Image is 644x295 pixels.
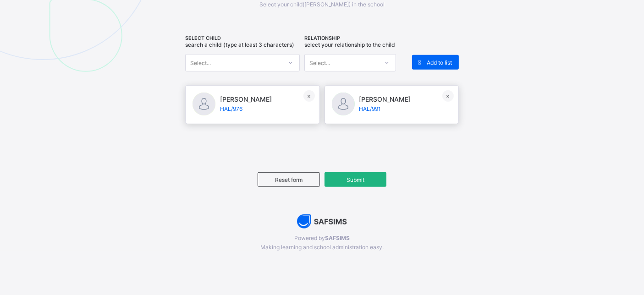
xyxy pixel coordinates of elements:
[359,95,411,103] span: [PERSON_NAME]
[220,105,272,112] span: HAL/976
[220,95,272,103] span: [PERSON_NAME]
[161,235,483,241] span: Powered by
[309,54,330,71] div: Select...
[303,90,315,102] div: ×
[297,214,347,229] img: AdK1DDW6R+oPwAAAABJRU5ErkJggg==
[185,41,294,48] span: Search a child (type at least 3 characters)
[304,41,395,48] span: Select your relationship to the child
[161,244,483,251] span: Making learning and school administration easy.
[359,105,411,112] span: HAL/991
[185,35,300,41] span: SELECT CHILD
[265,176,313,183] span: Reset form
[304,35,403,41] span: RELATIONSHIP
[331,176,380,183] span: Submit
[442,90,454,102] div: ×
[427,59,452,66] span: Add to list
[325,235,350,241] b: SAFSIMS
[259,1,385,8] span: Select your child([PERSON_NAME]) in the school
[190,54,211,71] div: Select...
